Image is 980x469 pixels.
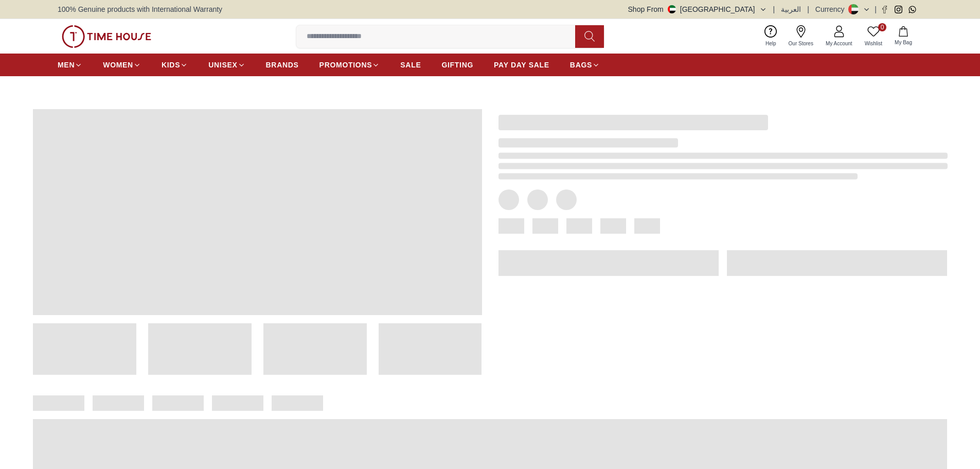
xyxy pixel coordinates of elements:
[895,6,902,13] a: Instagram
[208,56,245,74] a: UNISEX
[781,4,801,14] button: العربية
[859,23,888,49] a: 0Wishlist
[881,6,888,13] a: Facebook
[861,40,886,47] span: Wishlist
[628,4,767,14] button: Shop From[GEOGRAPHIC_DATA]
[875,4,877,14] span: |
[319,56,380,74] a: PROMOTIONS
[888,24,918,48] button: My Bag
[773,4,775,14] span: |
[441,56,473,74] a: GIFTING
[103,56,141,74] a: WOMEN
[890,39,916,46] span: My Bag
[761,40,780,47] span: Help
[162,56,188,74] a: KIDS
[266,56,299,74] a: BRANDS
[103,60,133,70] span: WOMEN
[266,60,299,70] span: BRANDS
[668,5,676,13] img: United Arab Emirates
[441,60,473,70] span: GIFTING
[807,4,809,14] span: |
[400,60,421,70] span: SALE
[570,60,592,70] span: BAGS
[494,56,549,74] a: PAY DAY SALE
[822,40,857,47] span: My Account
[62,25,151,48] img: ...
[58,4,222,14] span: 100% Genuine products with International Warranty
[162,60,180,70] span: KIDS
[815,4,849,14] div: Currency
[58,60,75,70] span: MEN
[494,60,549,70] span: PAY DAY SALE
[759,23,782,49] a: Help
[570,56,600,74] a: BAGS
[785,40,817,47] span: Our Stores
[400,56,421,74] a: SALE
[782,23,819,49] a: Our Stores
[908,6,916,13] a: Whatsapp
[208,60,237,70] span: UNISEX
[58,56,82,74] a: MEN
[319,60,372,70] span: PROMOTIONS
[878,23,886,31] span: 0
